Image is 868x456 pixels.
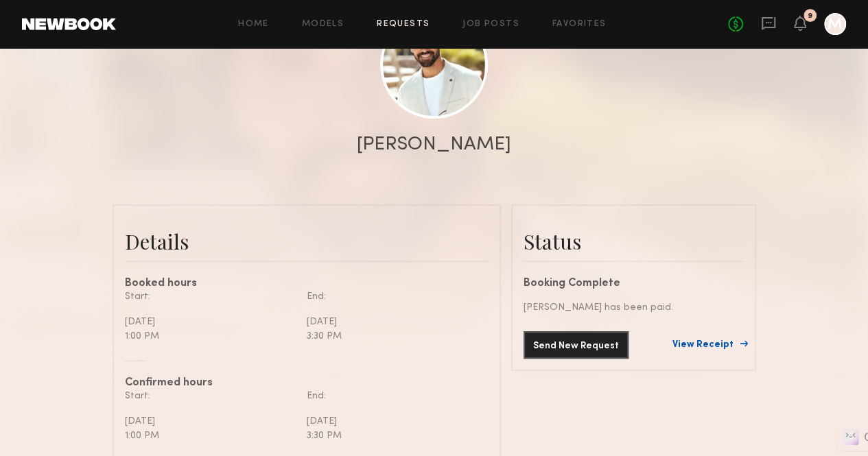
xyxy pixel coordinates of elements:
[125,289,296,304] div: Start:
[125,315,296,329] div: [DATE]
[125,228,489,255] div: Details
[125,429,296,443] div: 1:00 PM
[524,228,744,255] div: Status
[302,20,344,29] a: Models
[524,278,744,289] div: Booking Complete
[672,340,744,350] a: View Receipt
[307,389,478,403] div: End:
[524,331,629,359] button: Send New Request
[377,20,430,29] a: Requests
[125,389,296,403] div: Start:
[357,135,511,154] div: [PERSON_NAME]
[125,278,489,289] div: Booked hours
[125,414,296,429] div: [DATE]
[307,315,478,329] div: [DATE]
[524,300,744,315] div: [PERSON_NAME] has been paid.
[125,329,296,344] div: 1:00 PM
[307,329,478,344] div: 3:30 PM
[808,12,812,20] div: 9
[307,429,478,443] div: 3:30 PM
[462,20,519,29] a: Job Posts
[307,414,478,429] div: [DATE]
[824,13,846,35] a: M
[125,378,489,389] div: Confirmed hours
[238,20,269,29] a: Home
[307,289,478,304] div: End:
[552,20,607,29] a: Favorites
